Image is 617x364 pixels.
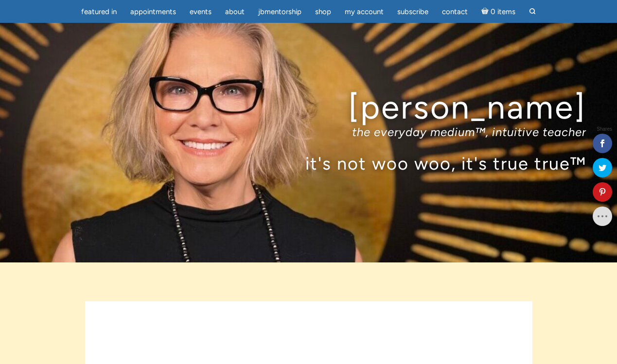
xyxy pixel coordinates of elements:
[75,2,123,21] a: featured in
[130,7,176,16] span: Appointments
[315,7,331,16] span: Shop
[436,2,474,21] a: Contact
[397,7,428,16] span: Subscribe
[184,2,217,21] a: Events
[190,7,212,16] span: Events
[391,2,434,21] a: Subscribe
[31,153,586,173] p: it's not woo woo, it's true true™
[252,2,307,21] a: JBMentorship
[81,7,117,16] span: featured in
[442,7,468,16] span: Contact
[481,7,491,16] i: Cart
[339,2,389,21] a: My Account
[31,89,586,125] h1: [PERSON_NAME]
[258,7,301,16] span: JBMentorship
[345,7,384,16] span: My Account
[476,1,521,21] a: Cart0 items
[225,7,245,16] span: About
[597,127,612,132] span: Shares
[124,2,182,21] a: Appointments
[309,2,337,21] a: Shop
[491,8,515,16] span: 0 items
[31,125,586,139] p: the everyday medium™, intuitive teacher
[219,2,250,21] a: About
